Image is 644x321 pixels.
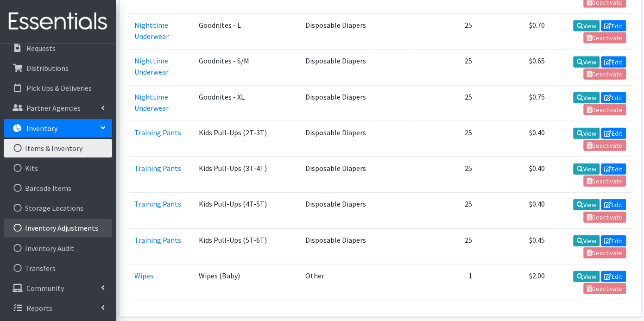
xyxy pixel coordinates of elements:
td: $0.75 [478,85,550,121]
p: Inventory [26,124,57,133]
td: Wipes (Baby) [193,264,299,300]
a: Inventory Audit [4,239,112,258]
a: Wipes [134,271,153,280]
td: Disposable Diapers [300,14,375,50]
a: Training Pants [134,199,181,208]
img: HumanEssentials [4,6,112,37]
p: Reports [26,303,52,313]
td: Disposable Diapers [300,157,375,193]
td: 25 [409,85,477,121]
td: 25 [409,228,477,264]
a: View [573,199,600,210]
td: Kids Pull-Ups (4T-5T) [193,193,299,228]
a: View [573,92,600,103]
td: Kids Pull-Ups (5T-6T) [193,228,299,264]
a: Nighttime Underwear [134,92,169,113]
a: Edit [601,92,626,103]
td: Disposable Diapers [300,85,375,121]
a: View [573,164,600,175]
a: Edit [601,128,626,139]
td: Other [300,264,375,300]
td: Kids Pull-Ups (3T-4T) [193,157,299,193]
p: Partner Agencies [26,103,81,113]
a: Requests [4,39,112,57]
a: Edit [601,20,626,31]
td: $0.45 [478,228,550,264]
td: Goodnites - XL [193,85,299,121]
a: Pick Ups & Deliveries [4,79,112,97]
a: Reports [4,299,112,317]
td: Disposable Diapers [300,228,375,264]
a: Transfers [4,259,112,277]
a: Edit [601,199,626,210]
a: Partner Agencies [4,99,112,117]
td: $2.00 [478,264,550,300]
td: Goodnites - S/M [193,50,299,85]
p: Requests [26,44,56,53]
td: 25 [409,193,477,228]
a: Items & Inventory [4,139,112,157]
a: Edit [601,271,626,282]
td: $0.65 [478,50,550,85]
td: 25 [409,157,477,193]
td: $0.40 [478,157,550,193]
td: Disposable Diapers [300,50,375,85]
a: View [573,128,600,139]
p: Community [26,283,64,293]
p: Distributions [26,63,69,73]
a: Nighttime Underwear [134,20,169,41]
a: View [573,271,600,282]
a: Edit [601,164,626,175]
a: Edit [601,57,626,68]
a: View [573,20,600,31]
a: View [573,235,600,246]
a: Storage Locations [4,199,112,217]
a: Training Pants [134,128,181,137]
td: 25 [409,121,477,157]
a: Inventory [4,119,112,138]
td: 25 [409,14,477,50]
a: Inventory Adjustments [4,219,112,237]
a: Training Pants [134,164,181,173]
td: Disposable Diapers [300,193,375,228]
td: Kids Pull-Ups (2T-3T) [193,121,299,157]
td: Disposable Diapers [300,121,375,157]
td: 1 [409,264,477,300]
td: $0.70 [478,14,550,50]
a: Edit [601,235,626,246]
p: Pick Ups & Deliveries [26,83,92,93]
td: Goodnites - L [193,14,299,50]
a: Nighttime Underwear [134,56,169,76]
a: View [573,57,600,68]
a: Community [4,279,112,297]
a: Kits [4,159,112,177]
td: $0.40 [478,193,550,228]
a: Barcode Items [4,179,112,197]
a: Distributions [4,59,112,77]
td: 25 [409,50,477,85]
td: $0.40 [478,121,550,157]
a: Training Pants [134,235,181,245]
